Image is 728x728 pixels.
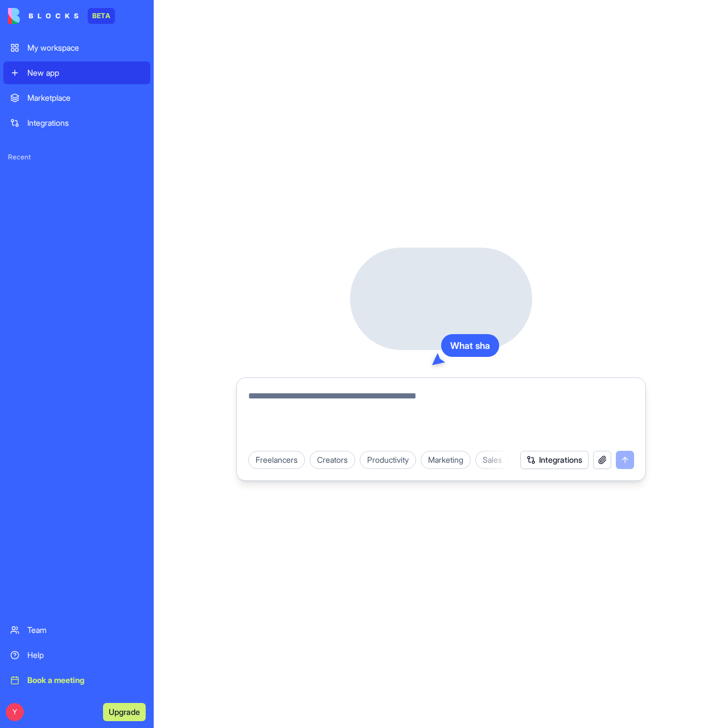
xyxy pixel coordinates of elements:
a: Book a meeting [3,669,150,692]
div: Help [27,649,143,661]
a: Integrations [3,112,150,134]
div: Creators [310,451,355,469]
img: logo [8,8,79,24]
div: Sales [475,451,509,469]
a: New app [3,61,150,84]
div: Marketing [421,451,471,469]
button: Upgrade [103,703,146,721]
a: BETA [8,8,115,24]
div: Integrations [27,117,143,129]
a: Upgrade [103,706,146,717]
div: BETA [88,8,115,24]
div: New app [27,67,143,79]
a: Team [3,619,150,641]
div: Book a meeting [27,674,143,686]
div: My workspace [27,42,143,54]
span: Recent [3,153,150,162]
a: Marketplace [3,87,150,109]
a: Help [3,644,150,667]
div: Freelancers [248,451,305,469]
div: Productivity [360,451,416,469]
div: Marketplace [27,92,143,104]
button: Integrations [520,451,589,469]
div: What sha [441,334,499,357]
div: Team [27,624,143,636]
span: Y [6,703,24,721]
a: My workspace [3,36,150,59]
